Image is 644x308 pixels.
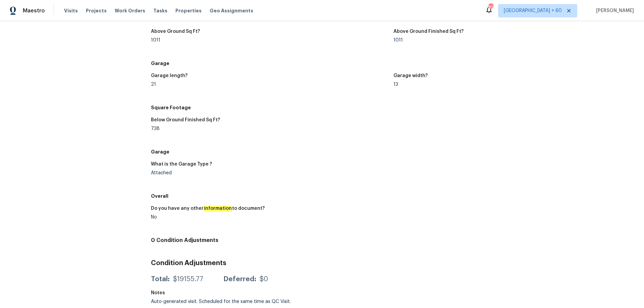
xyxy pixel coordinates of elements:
div: 1011 [393,38,631,43]
h5: Garage [151,148,636,155]
h5: Square Footage [151,104,636,111]
h5: Garage width? [393,73,428,78]
h5: What is the Garage Type ? [151,162,212,167]
div: $0 [260,276,268,283]
div: 738 [151,126,388,131]
em: information [204,206,232,211]
span: [GEOGRAPHIC_DATA] + 60 [504,7,562,14]
div: 819 [488,4,493,11]
h5: Garage [151,60,636,67]
div: No [151,215,388,220]
h5: Below Ground Finished Sq Ft? [151,118,220,122]
span: Maestro [23,7,45,14]
div: 1011 [151,38,388,43]
div: 13 [393,82,631,87]
div: Total: [151,276,170,283]
div: $19155.77 [173,276,203,283]
span: Visits [64,7,78,14]
span: Work Orders [115,7,145,14]
h5: Notes [151,291,165,295]
span: Projects [86,7,107,14]
h5: Above Ground Sq Ft? [151,29,200,34]
h5: Above Ground Finished Sq Ft? [393,29,464,34]
div: Deferred: [223,276,256,283]
div: Attached [151,171,388,175]
span: Properties [175,7,202,14]
span: [PERSON_NAME] [593,7,634,14]
h3: Condition Adjustments [151,260,636,266]
h5: Do you have any other to document? [151,206,265,211]
span: Tasks [153,8,167,13]
div: Auto-generated visit. Scheduled for the same time as QC Visit. [151,299,297,304]
h5: Garage length? [151,73,187,78]
span: Geo Assignments [210,7,253,14]
h4: 0 Condition Adjustments [151,237,636,244]
div: 21 [151,82,388,87]
h5: Overall [151,193,636,199]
